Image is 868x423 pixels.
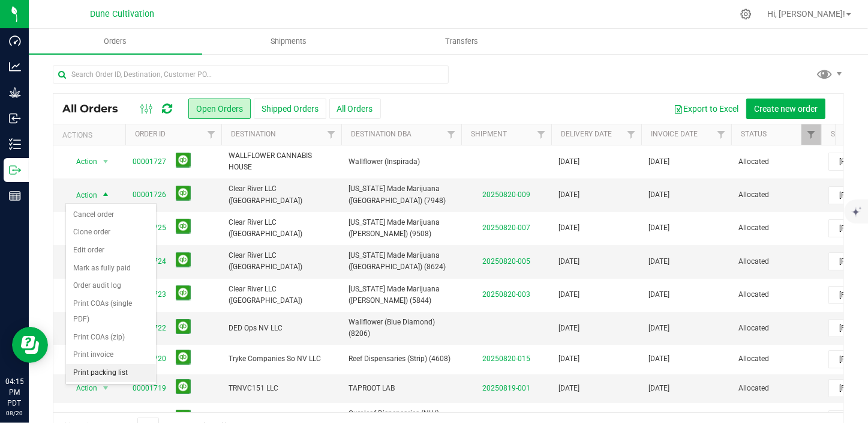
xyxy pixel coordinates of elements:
a: Destination DBA [351,130,412,138]
input: Search Order ID, Destination, Customer PO... [53,65,449,84]
span: [DATE] [558,222,579,234]
span: select [98,380,113,397]
inline-svg: Dashboard [9,35,21,47]
li: Edit order [66,242,156,260]
a: Orders [29,29,202,54]
a: 20250819-001 [482,384,530,392]
a: Shipment [471,130,507,138]
a: 20250820-009 [482,190,530,199]
span: Clear River LLC ([GEOGRAPHIC_DATA]) [229,183,334,206]
a: Filter [531,124,551,145]
span: Clear River LLC ([GEOGRAPHIC_DATA]) [229,250,334,273]
span: WALLFLOWER CANNABIS HOUSE [229,150,334,173]
span: Action [65,380,98,397]
a: 00001719 [133,383,166,394]
span: Clear River LLC ([GEOGRAPHIC_DATA]) [229,284,334,306]
span: Clear River LLC ([GEOGRAPHIC_DATA]) [229,217,334,240]
a: Invoice Date [651,130,698,138]
li: Print invoice [66,346,156,364]
inline-svg: Reports [9,190,21,202]
a: 00001727 [133,156,166,168]
inline-svg: Inventory [9,138,21,150]
span: [US_STATE] Made Marijuana ([GEOGRAPHIC_DATA]) (7948) [349,183,454,206]
span: Allocated [738,353,814,365]
iframe: Resource center [12,327,48,363]
span: select [98,153,113,170]
span: Allocated [738,323,814,334]
span: [DATE] [648,256,669,267]
div: Actions [62,131,121,139]
button: All Orders [329,99,381,119]
span: [DATE] [648,383,669,394]
a: 20250820-015 [482,355,530,363]
a: Filter [441,124,461,145]
span: [DATE] [648,156,669,168]
span: [US_STATE] Made Marijuana ([PERSON_NAME]) (9508) [349,217,454,240]
span: [DATE] [558,156,579,168]
span: Create new order [754,104,818,114]
a: 20250820-003 [482,290,530,299]
li: Print packing list [66,364,156,382]
li: Print COAs (zip) [66,329,156,347]
span: select [98,187,113,204]
a: Filter [621,124,641,145]
li: Order audit log [66,277,156,295]
button: Open Orders [188,99,251,119]
span: Orders [88,36,143,47]
span: Allocated [738,189,814,201]
a: Filter [711,124,731,145]
span: Allocated [738,156,814,168]
span: [DATE] [558,256,579,267]
span: [US_STATE] Made Marijuana ([GEOGRAPHIC_DATA]) (8624) [349,250,454,273]
span: All Orders [62,102,130,115]
li: Mark as fully paid [66,260,156,278]
span: TRNVC151 LLC [229,383,334,394]
span: Transfers [429,36,494,47]
button: Shipped Orders [254,99,326,119]
span: Action [65,153,98,170]
a: Delivery Date [561,130,612,138]
a: Order ID [135,130,166,138]
p: 08/20 [5,409,23,418]
a: 20250820-007 [482,224,530,232]
inline-svg: Inbound [9,112,21,124]
button: Create new order [746,99,825,119]
span: [DATE] [648,353,669,365]
span: [DATE] [648,289,669,300]
inline-svg: Outbound [9,164,21,176]
span: DED Ops NV LLC [229,323,334,334]
span: Allocated [738,289,814,300]
span: [DATE] [558,383,579,394]
span: [DATE] [558,189,579,201]
span: [DATE] [558,323,579,334]
span: Reef Dispensaries (Strip) (4608) [349,353,454,365]
li: Clone order [66,224,156,242]
a: Filter [202,124,221,145]
a: 00001726 [133,189,166,201]
a: Transfers [375,29,548,54]
a: Destination [231,130,276,138]
a: Sales Rep [831,130,867,138]
inline-svg: Analytics [9,61,21,73]
a: Status [741,130,767,138]
inline-svg: Grow [9,87,21,99]
span: [DATE] [648,323,669,334]
div: Manage settings [738,8,753,20]
span: Tryke Companies So NV LLC [229,353,334,365]
button: Export to Excel [666,99,746,119]
a: Filter [322,124,341,145]
span: [DATE] [558,289,579,300]
span: TAPROOT LAB [349,383,454,394]
a: 20250820-005 [482,257,530,266]
p: 04:15 PM PDT [5,376,23,409]
span: Wallflower (Blue Diamond) (8206) [349,317,454,339]
span: Hi, [PERSON_NAME]! [767,9,845,19]
span: Action [65,187,98,204]
span: [DATE] [648,189,669,201]
span: [US_STATE] Made Marijuana ([PERSON_NAME]) (5844) [349,284,454,306]
span: [DATE] [558,353,579,365]
a: Filter [801,124,821,145]
li: Cancel order [66,206,156,224]
span: Shipments [254,36,323,47]
span: Allocated [738,222,814,234]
